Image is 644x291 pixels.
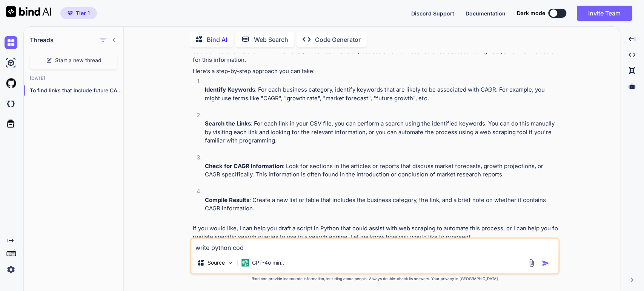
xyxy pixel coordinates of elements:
[190,276,559,282] p: Bind can provide inaccurate information, including about people. Always double-check its answers....
[542,259,549,267] img: icon
[411,9,454,17] button: Discord Support
[24,75,123,81] h2: [DATE]
[205,196,558,213] p: : Create a new list or table that includes the business category, the link, and a brief note on w...
[205,162,283,170] strong: Check for CAGR Information
[205,86,558,103] p: : For each business category, identify keywords that are likely to be associated with CAGR. For e...
[205,86,255,93] strong: Identify Keywords
[76,9,90,17] span: Tier 1
[205,162,558,179] p: : Look for sections in the articles or reports that discuss market forecasts, growth projections,...
[315,35,361,44] p: Code Generator
[5,36,17,49] img: chat
[527,259,536,267] img: attachment
[466,9,506,17] button: Documentation
[254,35,288,44] p: Web Search
[517,9,545,17] span: Dark mode
[205,196,249,204] strong: Compile Results
[68,11,73,15] img: premium
[6,6,51,17] img: Bind AI
[5,263,17,276] img: settings
[411,10,454,17] span: Discord Support
[252,259,284,266] p: GPT-4o min..
[193,67,558,76] p: Here’s a step-by-step approach you can take:
[5,57,17,69] img: ai-studio
[191,239,558,252] textarea: write python cod
[60,7,97,19] button: premiumTier 1
[207,259,225,266] p: Source
[241,259,249,266] img: GPT-4o mini
[205,120,251,127] strong: Search the Links
[30,87,123,94] p: To find links that include future CAGR (...
[55,57,101,64] span: Start a new thread
[5,77,17,90] img: githubLight
[5,97,17,110] img: darkCloudIdeIcon
[205,119,558,145] p: : For each link in your CSV file, you can perform a search using the identified keywords. You can...
[577,6,632,21] button: Invite Team
[227,260,234,266] img: Pick Models
[30,35,54,44] h1: Threads
[466,10,506,17] span: Documentation
[193,224,558,241] p: If you would like, I can help you draft a script in Python that could assist with web scraping to...
[207,35,227,44] p: Bind AI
